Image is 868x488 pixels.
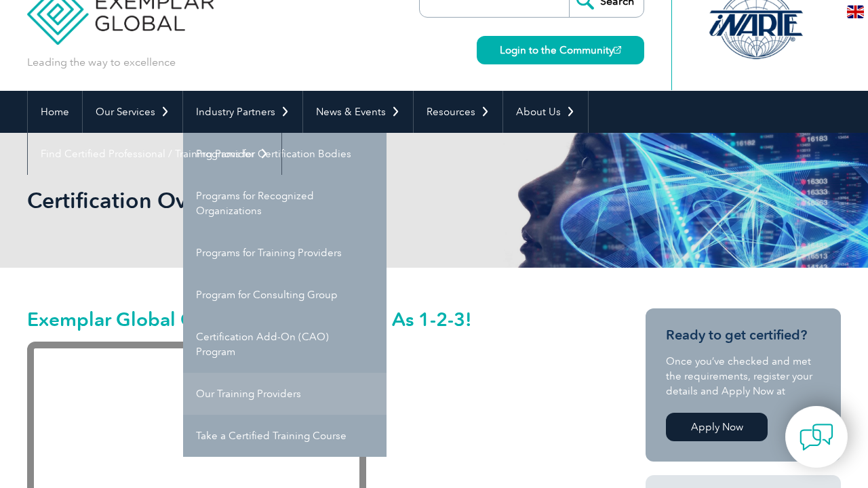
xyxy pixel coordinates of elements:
[847,5,864,18] img: en
[183,232,387,274] a: Programs for Training Providers
[83,91,182,133] a: Our Services
[183,133,387,175] a: Programs for Certification Bodies
[800,420,833,454] img: contact-chat.png
[477,36,644,64] a: Login to the Community
[183,316,387,373] a: Certification Add-On (CAO) Program
[183,175,387,232] a: Programs for Recognized Organizations
[666,413,768,441] a: Apply Now
[414,91,502,133] a: Resources
[27,308,597,330] h2: Exemplar Global Certification: As Simple As 1-2-3!
[183,415,387,457] a: Take a Certified Training Course
[666,354,821,399] p: Once you’ve checked and met the requirements, register your details and Apply Now at
[27,55,176,70] p: Leading the way to excellence
[183,91,302,133] a: Industry Partners
[28,133,281,175] a: Find Certified Professional / Training Provider
[28,91,82,133] a: Home
[183,373,387,415] a: Our Training Providers
[303,91,413,133] a: News & Events
[614,46,621,54] img: open_square.png
[503,91,588,133] a: About Us
[183,274,387,316] a: Program for Consulting Group
[666,327,821,344] h3: Ready to get certified?
[27,187,548,213] h1: Certification Overview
